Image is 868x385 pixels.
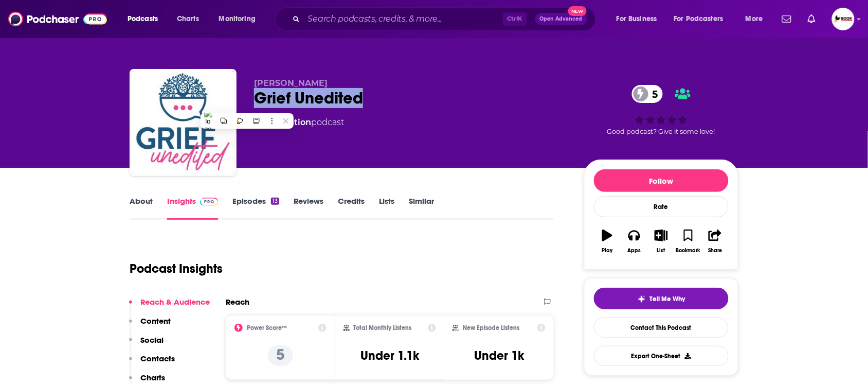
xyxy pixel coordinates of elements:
span: New [568,6,587,16]
p: 5 [268,345,293,366]
button: open menu [738,11,776,27]
span: For Podcasters [674,12,724,26]
button: Follow [594,169,729,192]
button: Reach & Audience [129,297,210,316]
div: Apps [628,248,641,254]
p: Social [140,335,164,345]
a: Contact This Podcast [594,318,729,338]
div: Share [708,248,722,254]
h3: Under 1k [474,348,524,363]
p: Charts [140,373,165,382]
a: Credits [338,196,365,220]
a: Charts [170,11,205,27]
h2: Reach [226,297,249,307]
a: About [130,196,153,220]
img: tell me why sparkle [638,295,646,303]
a: InsightsPodchaser Pro [167,196,218,220]
button: Share [702,223,729,260]
span: More [746,12,763,26]
h2: New Episode Listens [463,324,519,331]
p: Content [140,316,171,326]
p: Reach & Audience [140,297,210,307]
img: Podchaser Pro [200,198,218,206]
div: Search podcasts, credits, & more... [285,7,606,31]
a: Show notifications dropdown [778,10,795,28]
h2: Total Monthly Listens [354,324,412,331]
div: 5Good podcast? Give it some love! [584,78,738,142]
h2: Power Score™ [247,324,287,331]
button: Open AdvancedNew [535,13,587,25]
div: List [657,248,665,254]
div: 13 [271,198,279,205]
a: Show notifications dropdown [804,10,820,28]
p: Contacts [140,354,175,363]
span: Good podcast? Give it some love! [607,128,715,135]
button: open menu [667,11,738,27]
a: Reviews [294,196,323,220]
span: Monitoring [219,12,256,26]
span: Open Advanced [540,16,583,22]
button: Social [129,335,164,354]
button: Export One-Sheet [594,346,729,366]
button: Play [594,223,621,260]
span: Charts [177,12,199,26]
img: User Profile [832,8,855,30]
img: Grief Unedited [132,71,234,174]
span: 5 [642,85,663,103]
div: Play [602,248,613,254]
button: Content [129,316,171,335]
button: Apps [621,223,647,260]
button: open menu [120,11,171,27]
div: Bookmark [676,248,700,254]
a: Episodes13 [232,196,279,220]
span: Tell Me Why [650,295,685,303]
div: An podcast [254,116,344,129]
a: 5 [632,85,663,103]
h3: Under 1.1k [360,348,419,363]
div: Rate [594,196,729,217]
button: Bookmark [675,223,701,260]
h1: Podcast Insights [130,261,223,276]
button: open menu [609,11,670,27]
button: tell me why sparkleTell Me Why [594,288,729,309]
button: List [648,223,675,260]
button: open menu [212,11,269,27]
input: Search podcasts, credits, & more... [304,11,503,27]
button: Contacts [129,354,175,373]
span: For Business [617,12,657,26]
img: Podchaser - Follow, Share and Rate Podcasts [8,9,107,29]
a: Lists [379,196,394,220]
span: Logged in as BookLaunchers [832,8,855,30]
span: Podcasts [128,12,158,26]
button: Show profile menu [832,8,855,30]
a: Similar [409,196,434,220]
span: [PERSON_NAME] [254,78,328,88]
span: Ctrl K [503,12,527,26]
